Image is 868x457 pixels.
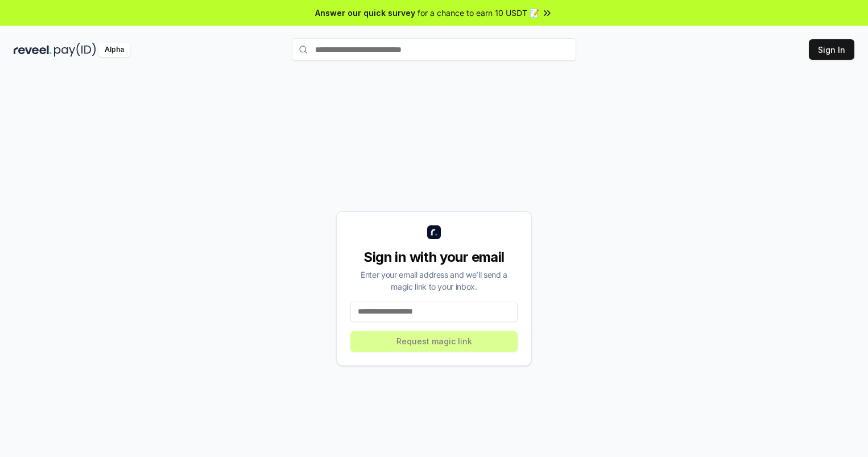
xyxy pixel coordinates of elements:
img: pay_id [54,43,96,57]
img: logo_small [427,225,441,239]
button: Sign In [809,39,854,60]
div: Sign in with your email [350,248,518,266]
div: Alpha [98,43,130,57]
span: Answer our quick survey [315,7,415,19]
img: reveel_dark [14,43,52,57]
div: Enter your email address and we’ll send a magic link to your inbox. [350,269,518,293]
span: for a chance to earn 10 USDT 📝 [418,7,539,19]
